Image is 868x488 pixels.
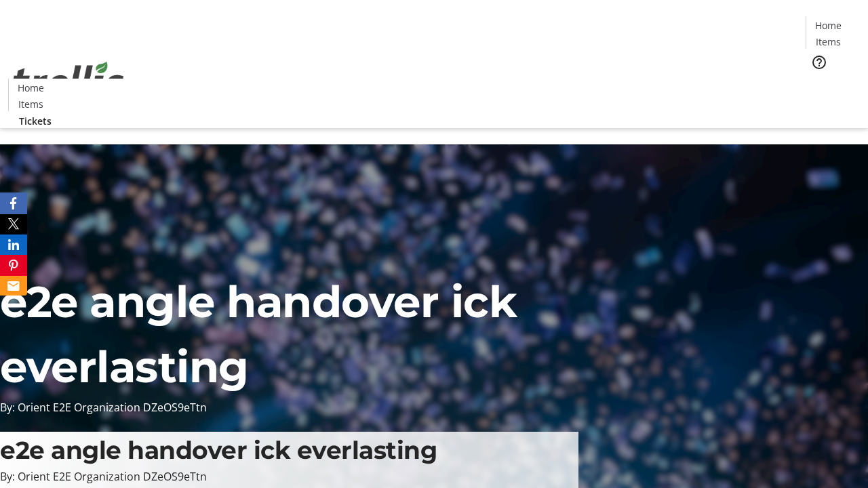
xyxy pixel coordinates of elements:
[816,35,841,49] span: Items
[806,79,860,93] a: Tickets
[9,97,52,111] a: Items
[8,114,62,128] a: Tickets
[18,81,44,95] span: Home
[815,18,842,33] span: Home
[806,49,833,76] button: Help
[816,79,849,93] span: Tickets
[19,114,52,128] span: Tickets
[9,81,52,95] a: Home
[806,18,850,33] a: Home
[18,97,43,111] span: Items
[806,35,850,49] a: Items
[8,47,129,115] img: Orient E2E Organization DZeOS9eTtn's Logo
